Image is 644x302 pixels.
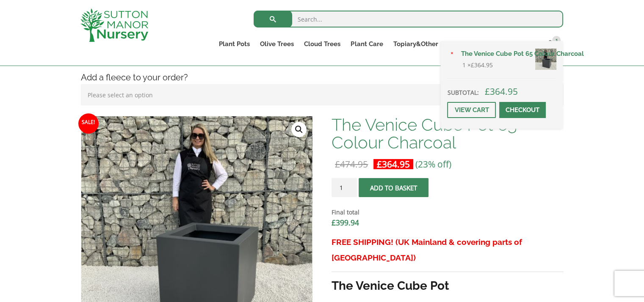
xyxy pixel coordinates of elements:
[470,61,474,69] span: £
[332,116,563,151] h1: The Venice Cube Pot 65 Colour Charcoal
[499,102,546,118] a: Checkout
[388,38,443,50] a: Topiary&Other
[332,279,449,293] strong: The Venice Cube Pot
[472,38,507,50] a: Delivery
[214,38,255,50] a: Plant Pots
[332,178,357,197] input: Product quantity
[552,36,561,44] span: 1
[78,113,99,134] span: Sale!
[332,234,563,266] h3: FREE SHIPPING! (UK Mainland & covering parts of [GEOGRAPHIC_DATA])
[377,158,382,170] span: £
[254,11,563,27] input: Search...
[335,158,340,170] span: £
[359,178,428,197] button: Add to basket
[255,38,299,50] a: Olive Trees
[542,38,563,50] a: 1
[535,49,556,70] img: The Venice Cube Pot 65 Colour Charcoal
[75,71,570,84] h4: Add a fleece to your order?
[484,85,489,97] span: £
[332,207,563,217] dt: Final total
[447,88,478,96] strong: Subtotal:
[462,60,492,70] span: 1 ×
[507,38,542,50] a: Contact
[456,47,556,60] a: The Venice Cube Pot 65 Colour Charcoal
[80,8,148,42] img: logo
[332,217,359,228] bdi: 399.94
[484,85,517,97] bdi: 364.95
[470,61,492,69] bdi: 364.95
[447,49,456,59] a: Remove The Venice Cube Pot 65 Colour Charcoal from basket
[291,122,307,137] a: View full-screen image gallery
[415,158,451,170] span: (23% off)
[377,158,410,170] bdi: 364.95
[299,38,345,50] a: Cloud Trees
[345,38,388,50] a: Plant Care
[447,102,496,118] a: View cart
[332,217,336,228] span: £
[335,158,368,170] bdi: 474.95
[443,38,472,50] a: About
